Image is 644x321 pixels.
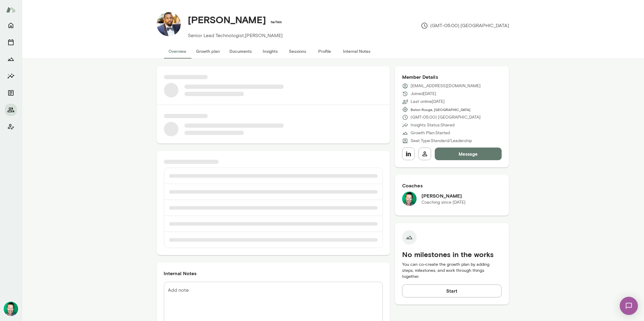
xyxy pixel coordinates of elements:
button: Documents [225,44,257,59]
p: Coaching since [DATE] [421,199,466,205]
p: Joined [DATE] [411,91,436,97]
button: Growth Plan [5,53,17,65]
p: Insights Status: Shared [411,122,454,128]
p: Seat Type: Standard/Leadership [411,138,472,144]
p: [EMAIL_ADDRESS][DOMAIN_NAME] [411,83,481,89]
button: Overview [164,44,191,59]
button: Documents [5,87,17,99]
button: Sessions [5,36,17,48]
button: Profile [311,44,338,59]
span: Baton Rouge, [GEOGRAPHIC_DATA] [411,107,470,112]
img: Mento [6,4,16,15]
h6: [PERSON_NAME] [421,192,466,199]
h6: Member Details [402,73,502,81]
button: Growth plan [191,44,225,59]
p: (GMT-05:00) [GEOGRAPHIC_DATA] [411,114,481,120]
button: Internal Notes [338,44,376,59]
button: Client app [5,121,17,133]
img: Anthony Buchanan [157,12,181,36]
p: You can co-create the growth plan by adding steps, milestones, and work through things together. [402,262,502,280]
p: (GMT-05:00) [GEOGRAPHIC_DATA] [421,22,509,29]
button: Sessions [284,44,311,59]
h6: he/him [271,20,282,24]
p: Last online [DATE] [411,99,445,105]
button: Start [402,284,502,297]
p: Senior Lead Technologist, [PERSON_NAME] [188,32,283,39]
button: Message [435,148,502,160]
h6: Coaches [402,182,502,189]
button: Members [5,104,17,116]
img: Brian Lawrence [4,302,18,316]
h4: [PERSON_NAME] [188,14,266,25]
p: Growth Plan: Started [411,130,450,136]
button: Insights [257,44,284,59]
h5: No milestones in the works [402,249,502,259]
h6: Internal Notes [164,270,383,277]
img: Brian Lawrence [402,192,417,206]
button: Insights [5,70,17,82]
button: Home [5,19,17,31]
